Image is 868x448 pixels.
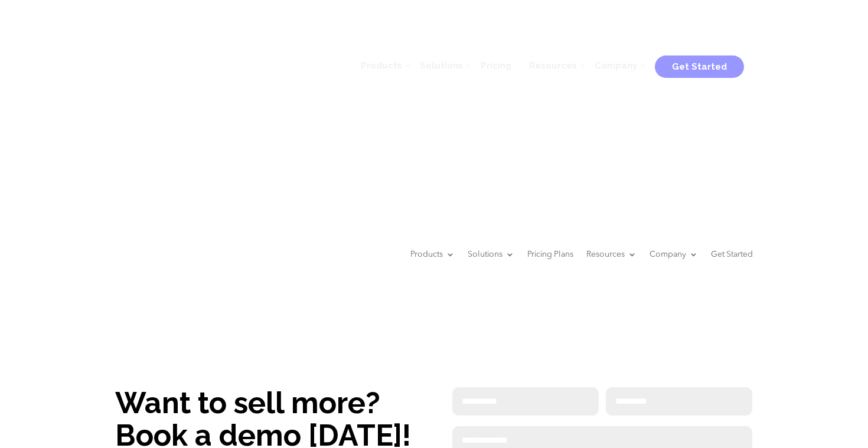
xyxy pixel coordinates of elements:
[711,217,753,291] a: Get Started
[472,48,520,83] a: Pricing
[595,60,637,71] span: Company
[352,48,411,83] a: Products
[468,217,514,291] a: Solutions
[420,60,463,71] span: Solutions
[529,60,577,71] span: Resources
[527,217,573,291] a: Pricing Plans
[586,217,637,291] a: Resources
[586,48,646,83] a: Company
[655,57,744,74] a: Get Started
[410,217,455,291] a: Products
[481,60,511,71] span: Pricing
[672,61,727,72] span: Get Started
[411,48,472,83] a: Solutions
[520,48,586,83] a: Resources
[650,217,698,291] a: Company
[361,60,402,71] span: Products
